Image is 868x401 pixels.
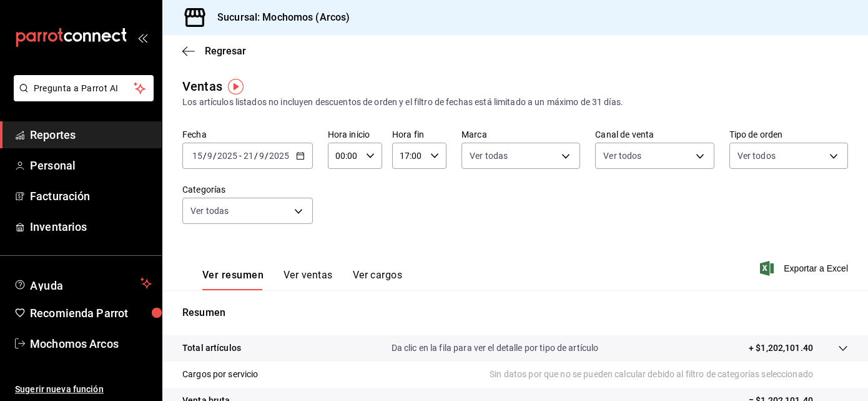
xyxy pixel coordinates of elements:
[182,368,259,381] p: Cargos por servicio
[30,218,152,235] span: Inventarios
[254,151,258,161] span: /
[461,130,580,139] label: Marca
[202,269,402,290] div: navigation tabs
[30,335,152,352] span: Mochomos Arcos
[259,151,265,161] input: --
[30,188,152,205] span: Facturación
[30,157,152,174] span: Personal
[182,77,222,96] div: Ventas
[239,151,242,161] span: -
[182,45,246,57] button: Regresar
[137,33,147,43] button: open_drawer_menu
[392,342,599,355] p: Da clic en la fila para ver el detalle por tipo de artículo
[595,130,714,139] label: Canal de venta
[762,261,848,276] button: Exportar a Excel
[190,205,229,217] span: Ver todas
[213,151,217,161] span: /
[207,151,213,161] input: --
[749,342,813,355] p: + $1,202,101.40
[30,305,152,322] span: Recomienda Parrot
[34,82,134,95] span: Pregunta a Parrot AI
[182,130,313,139] label: Fecha
[182,305,848,320] p: Resumen
[217,151,238,161] input: ----
[284,269,333,290] button: Ver ventas
[737,150,776,162] span: Ver todos
[205,45,246,57] span: Regresar
[328,130,382,139] label: Hora inicio
[265,151,269,161] span: /
[207,10,350,25] h3: Sucursal: Mochomos (Arcos)
[202,269,264,290] button: Ver resumen
[15,383,152,396] span: Sugerir nueva función
[30,126,152,143] span: Reportes
[603,150,641,162] span: Ver todos
[353,269,403,290] button: Ver cargos
[392,130,446,139] label: Hora fin
[192,151,203,161] input: --
[182,96,848,109] div: Los artículos listados no incluyen descuentos de orden y el filtro de fechas está limitado a un m...
[729,130,848,139] label: Tipo de orden
[269,151,290,161] input: ----
[14,75,154,101] button: Pregunta a Parrot AI
[490,368,848,381] p: Sin datos por que no se pueden calcular debido al filtro de categorías seleccionado
[182,342,241,355] p: Total artículos
[470,150,508,162] span: Ver todas
[182,185,313,194] label: Categorías
[30,276,136,291] span: Ayuda
[203,151,207,161] span: /
[9,91,154,104] a: Pregunta a Parrot AI
[243,151,254,161] input: --
[228,79,244,94] img: Tooltip marker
